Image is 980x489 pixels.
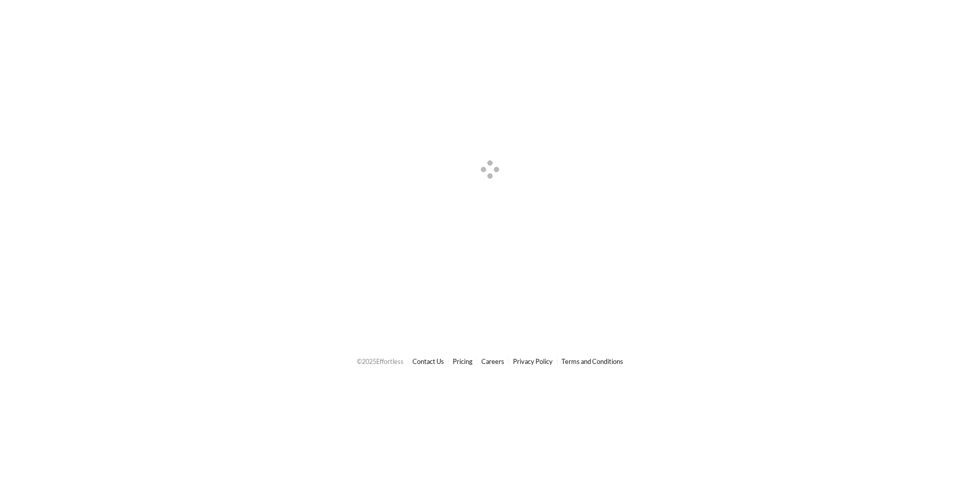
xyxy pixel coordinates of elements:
[453,357,473,365] a: Pricing
[481,357,504,365] a: Careers
[561,357,623,365] a: Terms and Conditions
[513,357,553,365] a: Privacy Policy
[357,357,404,365] span: © 2025 Effortless
[412,357,444,365] a: Contact Us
